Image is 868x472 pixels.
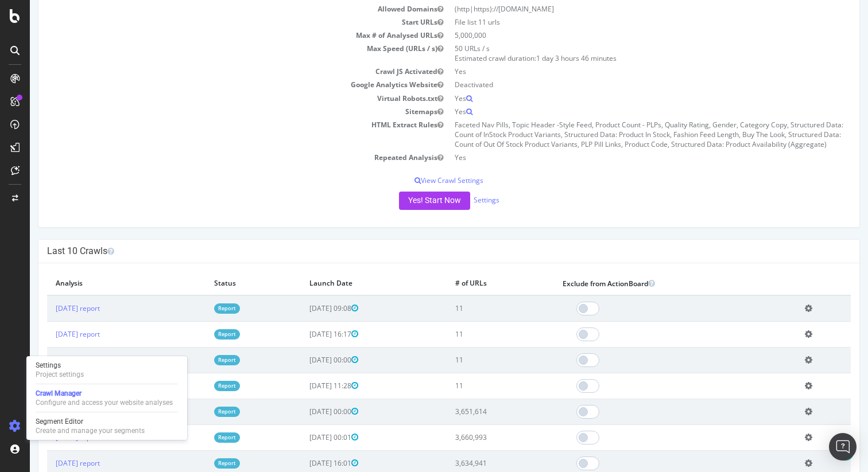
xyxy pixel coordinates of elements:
a: SettingsProject settings [31,360,183,380]
a: Settings [444,195,470,205]
span: [DATE] 16:01 [280,458,328,468]
h4: Last 10 Crawls [17,245,821,257]
span: [DATE] 11:28 [280,381,328,391]
td: 11 [417,347,525,373]
a: Crawl ManagerConfigure and access your website analyses [31,388,183,408]
td: 11 [417,321,525,347]
td: Sitemaps [17,105,419,118]
a: Report [184,303,210,313]
div: Segment Editor [36,417,145,426]
a: Report [184,329,210,339]
div: Project settings [36,370,84,379]
td: Virtual Robots.txt [17,92,419,105]
span: [DATE] 00:01 [280,432,328,442]
span: 1 day 3 hours 46 minutes [506,53,587,63]
div: Settings [36,361,84,370]
td: Faceted Nav Pills, Topic Header -Style Feed, Product Count - PLPs, Quality Rating, Gender, Catego... [419,118,821,151]
td: 5,000,000 [419,29,821,42]
span: [DATE] 00:00 [280,407,328,416]
th: Exclude from ActionBoard [524,272,766,295]
td: 50 URLs / s Estimated crawl duration: [419,42,821,65]
td: Repeated Analysis [17,151,419,164]
a: [DATE] report [26,329,70,339]
td: Yes [419,105,821,118]
td: File list 11 urls [419,15,821,29]
button: Yes! Start Now [369,192,440,210]
div: Crawl Manager [36,389,173,398]
a: [DATE] report [26,381,70,391]
td: Yes [419,92,821,105]
a: [DATE] report [26,458,70,468]
td: Max # of Analysed URLs [17,29,419,42]
td: 3,660,993 [417,424,525,450]
td: Allowed Domains [17,2,419,15]
a: [DATE] report [26,303,70,313]
td: 3,651,614 [417,399,525,424]
td: 11 [417,295,525,322]
span: [DATE] 16:17 [280,329,328,339]
a: Report [184,381,210,391]
div: Open Intercom Messenger [829,433,857,461]
td: Max Speed (URLs / s) [17,42,419,65]
p: View Crawl Settings [17,175,821,185]
th: # of URLs [417,272,525,295]
a: Report [184,458,210,468]
th: Launch Date [271,272,417,295]
span: [DATE] 00:00 [280,355,328,365]
a: [DATE] report [26,432,70,442]
td: Yes [419,151,821,164]
span: [DATE] 09:08 [280,303,328,313]
div: Create and manage your segments [36,426,145,435]
td: Deactivated [419,78,821,91]
a: Report [184,407,210,416]
a: [DATE] report [26,407,70,416]
th: Status [176,272,271,295]
a: Report [184,432,210,442]
a: [DATE] #2 report [26,355,80,365]
div: Configure and access your website analyses [36,398,173,407]
a: Segment EditorCreate and manage your segments [31,416,183,436]
td: Crawl JS Activated [17,65,419,78]
td: 11 [417,373,525,399]
a: Report [184,355,210,365]
td: Start URLs [17,15,419,29]
th: Analysis [17,272,176,295]
td: Google Analytics Website [17,78,419,91]
td: (http|https)://[DOMAIN_NAME] [419,2,821,15]
td: HTML Extract Rules [17,118,419,151]
td: Yes [419,65,821,78]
